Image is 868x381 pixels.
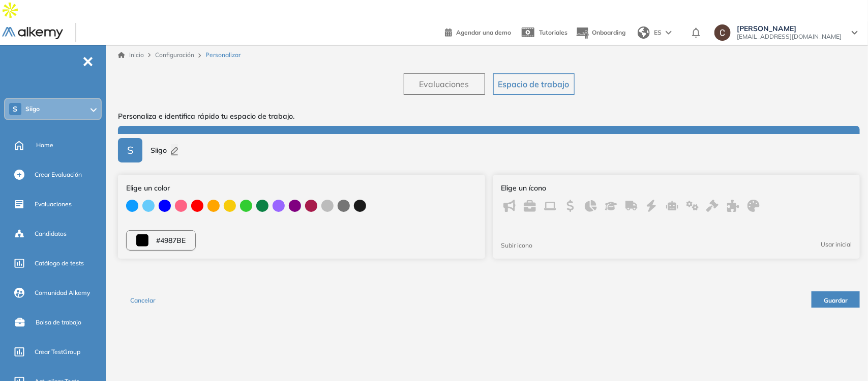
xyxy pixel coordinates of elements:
[118,111,860,122] span: Personaliza e identifica rápido tu espacio de trabajo.
[35,229,67,238] span: Candidatos
[501,183,852,194] span: Elige un ícono
[35,170,82,179] span: Crear Evaluación
[539,29,567,36] span: Tutoriales
[493,73,575,95] button: Espacio de trabajo
[812,291,860,308] button: Guardar
[404,73,485,95] button: Evaluaciones
[35,347,80,357] span: Crear TestGroup
[36,141,53,150] span: Home
[824,296,848,304] span: Guardar
[118,138,142,162] div: S
[2,27,63,40] img: Logo
[420,78,469,90] span: Evaluaciones
[654,28,662,37] span: ES
[35,200,72,209] span: Evaluaciones
[118,50,144,60] a: Inicio
[35,259,84,268] span: Catálogo de tests
[445,25,511,38] a: Agendar una demo
[35,288,90,297] span: Comunidad Alkemy
[36,318,81,327] span: Bolsa de trabajo
[456,29,511,36] span: Agendar una demo
[126,183,477,194] span: Elige un color
[498,78,570,90] span: Espacio de trabajo
[118,291,168,308] button: Cancelar
[130,296,156,304] span: Cancelar
[155,51,194,59] span: Configuración
[25,105,40,113] span: Siigo
[821,240,852,249] span: Usar inicial
[205,50,241,60] span: Personalizar
[576,22,625,44] button: Onboarding
[666,31,672,35] img: arrow
[592,29,625,36] span: Onboarding
[737,24,842,33] span: [PERSON_NAME]
[737,33,842,41] span: [EMAIL_ADDRESS][DOMAIN_NAME]
[157,235,186,246] span: #4987BE
[13,105,18,113] span: S
[638,26,650,39] img: world
[501,241,533,249] span: Subir icono
[519,19,567,46] a: Tutoriales
[151,145,167,156] span: Siigo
